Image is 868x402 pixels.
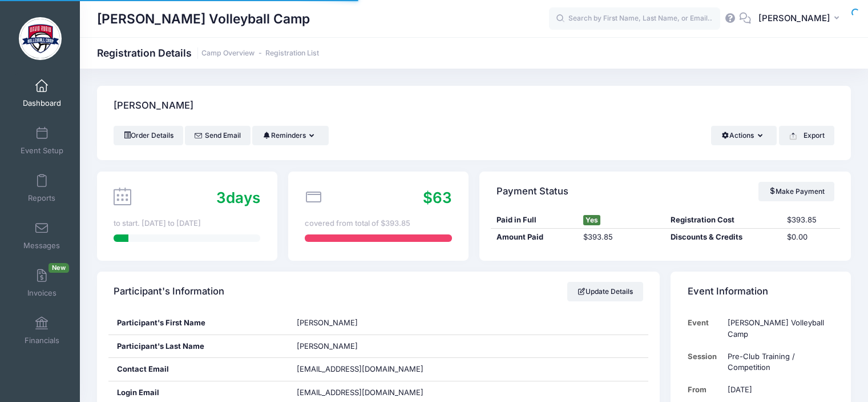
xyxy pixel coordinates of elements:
div: Discounts & Credits [665,232,782,243]
h4: Payment Status [496,175,568,208]
a: Order Details [114,126,183,145]
div: $393.85 [782,214,840,226]
td: Pre-Club Training / Competition [722,345,834,379]
span: Dashboard [23,98,61,108]
span: Reports [28,193,55,203]
span: Yes [583,215,600,225]
div: to start. [DATE] to [DATE] [114,218,260,229]
div: $393.85 [578,232,665,243]
span: [EMAIL_ADDRESS][DOMAIN_NAME] [297,364,423,373]
span: Invoices [27,288,56,298]
h4: Event Information [688,276,768,308]
td: Event [688,312,722,345]
div: $0.00 [782,232,840,243]
img: David Rubio Volleyball Camp [19,17,62,60]
a: Registration List [265,49,319,58]
button: [PERSON_NAME] [751,6,851,32]
a: Make Payment [758,182,834,201]
span: [PERSON_NAME] [297,318,358,327]
h1: [PERSON_NAME] Volleyball Camp [97,6,310,32]
a: Dashboard [15,73,69,113]
a: Messages [15,216,69,256]
span: 3 [216,189,226,206]
h4: Participant's Information [114,276,224,308]
a: Camp Overview [201,49,255,58]
div: covered from total of $393.85 [305,218,451,229]
span: [PERSON_NAME] [297,341,358,351]
h4: [PERSON_NAME] [114,90,193,122]
a: Financials [15,311,69,351]
div: Participant's First Name [108,312,289,335]
td: [PERSON_NAME] Volleyball Camp [722,312,834,345]
h1: Registration Details [97,47,319,59]
span: [PERSON_NAME] [758,12,830,25]
a: Send Email [185,126,251,145]
div: Participant's Last Name [108,335,289,358]
span: New [49,263,69,273]
input: Search by First Name, Last Name, or Email... [549,7,720,30]
span: [EMAIL_ADDRESS][DOMAIN_NAME] [297,387,439,399]
a: Event Setup [15,121,69,161]
div: Amount Paid [491,232,578,243]
div: Registration Cost [665,214,782,226]
div: Paid in Full [491,214,578,226]
span: Messages [23,241,60,250]
a: Update Details [567,282,643,301]
span: Financials [25,336,59,345]
button: Reminders [252,126,328,145]
div: days [216,186,260,209]
span: $63 [423,189,452,206]
button: Export [779,126,834,145]
td: [DATE] [722,379,834,401]
button: Actions [711,126,777,145]
a: InvoicesNew [15,263,69,303]
span: Event Setup [21,146,63,156]
td: Session [688,345,722,379]
td: From [688,379,722,401]
a: Reports [15,168,69,208]
div: Contact Email [108,358,289,381]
